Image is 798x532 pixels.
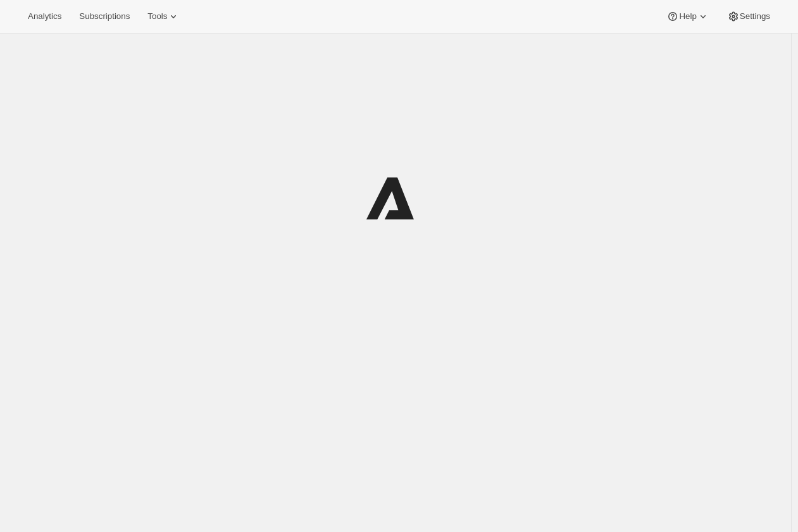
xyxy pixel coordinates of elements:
span: Help [679,11,696,22]
button: Settings [720,8,778,25]
button: Analytics [20,8,69,25]
button: Help [659,8,716,25]
span: Tools [147,11,167,22]
span: Settings [740,11,770,22]
button: Subscriptions [72,8,137,25]
button: Tools [140,8,187,25]
span: Analytics [28,11,61,22]
span: Subscriptions [79,11,130,22]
